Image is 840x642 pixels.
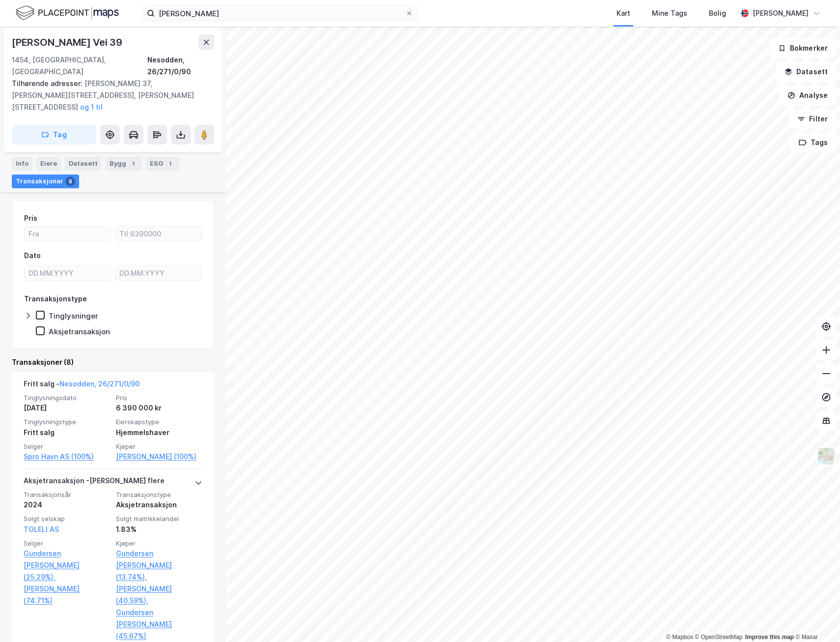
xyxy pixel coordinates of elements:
a: Gundersen [PERSON_NAME] (45.67%) [116,607,202,642]
div: Bygg [106,157,142,171]
span: Transaksjonstype [116,491,202,499]
iframe: Chat Widget [791,595,840,642]
div: 1 [165,159,175,169]
div: 1454, [GEOGRAPHIC_DATA], [GEOGRAPHIC_DATA] [12,54,147,78]
div: [PERSON_NAME] Vei 39 [12,34,124,50]
div: Kart [616,7,630,19]
button: Bokmerker [770,38,836,58]
button: Tag [12,125,96,145]
button: Tags [790,133,836,152]
span: Tinglysningsdato [24,394,110,402]
img: logo.f888ab2527a4732fd821a326f86c7f29.svg [16,4,119,22]
span: Solgt selskap [24,515,110,523]
div: Aksjetransaksjon - [PERSON_NAME] flere [24,475,165,491]
div: 8 [65,176,75,186]
a: Gundersen [PERSON_NAME] (13.74%), [116,548,202,583]
div: Info [12,157,32,171]
div: Bolig [709,7,726,19]
div: Transaksjoner (8) [12,356,214,368]
button: Filter [789,109,836,129]
div: 1 [128,159,138,169]
a: Mapbox [666,634,693,641]
span: Kjøper [116,442,202,451]
a: [PERSON_NAME] (40.59%), [116,583,202,607]
a: Gundersen [PERSON_NAME] (25.29%), [24,548,110,583]
div: Kontrollprogram for chat [791,595,840,642]
a: Improve this map [745,634,794,641]
div: [DATE] [24,402,110,414]
span: Eierskapstype [116,418,202,426]
button: Analyse [779,86,836,105]
input: DD.MM.YYYY [115,266,201,281]
div: Fritt salg - [24,378,140,394]
input: Fra [25,227,111,241]
div: Datasett [65,157,102,171]
a: OpenStreetMap [695,634,743,641]
input: Til 6390000 [115,227,201,241]
span: Kjøper [116,539,202,548]
div: Mine Tags [652,7,687,19]
div: Nesodden, 26/271/0/90 [147,54,214,78]
div: Dato [24,250,41,262]
span: Transaksjonsår [24,491,110,499]
a: Spro Havn AS (100%) [24,451,110,463]
div: [PERSON_NAME] [753,7,809,19]
div: Fritt salg [24,427,110,438]
input: DD.MM.YYYY [25,266,111,281]
span: Selger [24,539,110,548]
div: Tinglysninger [49,311,98,321]
span: Tinglysningstype [24,418,110,426]
div: [PERSON_NAME] 37, [PERSON_NAME][STREET_ADDRESS], [PERSON_NAME][STREET_ADDRESS] [12,78,206,113]
div: Transaksjoner [12,175,79,188]
input: Søk på adresse, matrikkel, gårdeiere, leietakere eller personer [155,6,405,21]
span: Tilhørende adresser: [12,79,84,88]
div: 6 390 000 kr [116,402,202,414]
span: Selger [24,442,110,451]
div: Aksjetransaksjon [49,327,110,336]
span: Solgt matrikkelandel [116,515,202,523]
div: Hjemmelshaver [116,427,202,438]
a: Nesodden, 26/271/0/90 [59,379,140,388]
div: Transaksjonstype [24,293,87,305]
div: Aksjetransaksjon [116,499,202,511]
div: 1.83% [116,524,202,535]
a: [PERSON_NAME] (74.71%) [24,583,110,607]
button: Datasett [776,62,836,82]
div: ESG [146,157,179,171]
img: Z [817,447,836,466]
a: TOLELI AS [24,525,59,533]
a: [PERSON_NAME] (100%) [116,451,202,463]
div: Eiere [36,157,61,171]
div: Pris [24,212,37,224]
div: 2024 [24,499,110,511]
span: Pris [116,394,202,402]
